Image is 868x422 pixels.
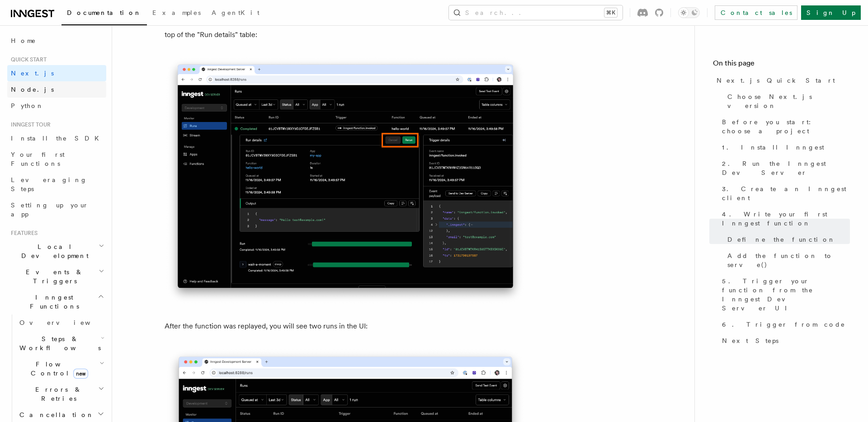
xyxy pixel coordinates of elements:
[16,334,101,352] span: Steps & Workflows
[718,273,850,316] a: 5. Trigger your function from the Inngest Dev Server UI
[722,117,850,136] span: Before you start: choose a project
[801,5,861,20] a: Sign Up
[727,235,835,244] span: Define the function
[7,172,106,197] a: Leveraging Steps
[11,86,54,93] span: Node.js
[152,9,201,16] span: Examples
[11,36,36,45] span: Home
[11,135,104,142] span: Install the SDK
[16,381,106,407] button: Errors & Retries
[713,58,850,72] h4: On this page
[19,319,113,326] span: Overview
[11,70,54,77] span: Next.js
[7,197,106,222] a: Setting up your app
[722,336,778,345] span: Next Steps
[11,176,87,192] span: Leveraging Steps
[7,242,99,260] span: Local Development
[16,360,99,378] span: Flow Control
[724,231,850,248] a: Define the function
[61,3,147,25] a: Documentation
[718,114,850,139] a: Before you start: choose a project
[7,130,106,146] a: Install the SDK
[165,16,526,41] p: To aid in debugging your functions, you can quickly "Rerun" or "Cancel" a function. Try clicking ...
[724,89,850,114] a: Choose Next.js version
[7,239,106,264] button: Local Development
[7,230,38,237] span: Features
[722,184,850,202] span: 3. Create an Inngest client
[718,333,850,349] a: Next Steps
[717,76,835,85] span: Next.js Quick Start
[212,9,259,16] span: AgentKit
[7,146,106,172] a: Your first Functions
[715,5,797,20] a: Contact sales
[718,206,850,231] a: 4. Write your first Inngest function
[7,98,106,114] a: Python
[713,72,850,89] a: Next.js Quick Start
[16,385,98,403] span: Errors & Retries
[722,159,850,177] span: 2. Run the Inngest Dev Server
[678,7,700,18] button: Toggle dark mode
[165,56,526,305] img: Run details expanded with rerun and cancel buttons highlighted
[7,289,106,314] button: Inngest Functions
[7,65,106,81] a: Next.js
[7,81,106,98] a: Node.js
[7,121,51,128] span: Inngest tour
[718,155,850,181] a: 2. Run the Inngest Dev Server
[67,9,142,16] span: Documentation
[7,293,98,311] span: Inngest Functions
[727,92,850,110] span: Choose Next.js version
[7,264,106,289] button: Events & Triggers
[11,202,89,218] span: Setting up your app
[7,267,99,286] span: Events & Triggers
[722,320,845,329] span: 6. Trigger from code
[16,356,106,381] button: Flow Controlnew
[722,210,850,228] span: 4. Write your first Inngest function
[16,331,106,356] button: Steps & Workflows
[722,277,850,313] span: 5. Trigger your function from the Inngest Dev Server UI
[73,369,88,379] span: new
[718,139,850,155] a: 1. Install Inngest
[16,314,106,331] a: Overview
[7,56,47,63] span: Quick start
[449,5,623,20] button: Search...⌘K
[727,251,850,269] span: Add the function to serve()
[206,3,265,24] a: AgentKit
[147,3,206,24] a: Examples
[11,102,44,109] span: Python
[7,33,106,49] a: Home
[165,320,526,333] p: After the function was replayed, you will see two runs in the UI:
[722,143,824,152] span: 1. Install Inngest
[718,316,850,333] a: 6. Trigger from code
[718,181,850,206] a: 3. Create an Inngest client
[11,151,65,167] span: Your first Functions
[724,248,850,273] a: Add the function to serve()
[604,8,617,17] kbd: ⌘K
[16,410,94,419] span: Cancellation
